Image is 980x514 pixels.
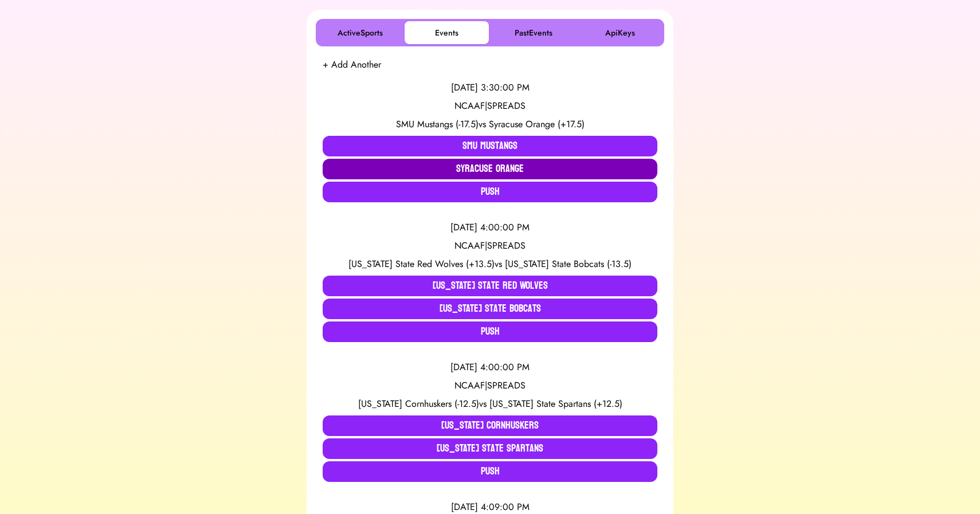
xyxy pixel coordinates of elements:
button: + Add Another [323,58,381,72]
div: [DATE] 4:00:00 PM [323,221,657,234]
button: Events [405,21,489,44]
div: [DATE] 4:00:00 PM [323,360,657,374]
button: SMU Mustangs [323,136,657,156]
div: NCAAF | SPREADS [323,379,657,393]
button: [US_STATE] State Red Wolves [323,276,657,296]
button: Syracuse Orange [323,159,657,179]
button: ActiveSports [318,21,402,44]
button: Push [323,321,657,342]
div: [DATE] 3:30:00 PM [323,81,657,95]
button: Push [323,182,657,202]
span: Syracuse Orange (+17.5) [489,117,585,131]
div: vs [323,257,657,271]
button: [US_STATE] State Bobcats [323,299,657,319]
div: vs [323,397,657,411]
div: NCAAF | SPREADS [323,99,657,113]
span: [US_STATE] Cornhuskers (-12.5) [358,397,479,410]
span: SMU Mustangs (-17.5) [396,117,479,131]
button: [US_STATE] Cornhuskers [323,415,657,436]
span: [US_STATE] State Bobcats (-13.5) [505,257,632,270]
button: PastEvents [491,21,575,44]
button: ApiKeys [578,21,662,44]
div: vs [323,117,657,131]
span: [US_STATE] State Spartans (+12.5) [489,397,622,410]
button: Push [323,461,657,482]
button: [US_STATE] State Spartans [323,438,657,459]
div: NCAAF | SPREADS [323,239,657,253]
div: [DATE] 4:09:00 PM [323,500,657,514]
span: [US_STATE] State Red Wolves (+13.5) [348,257,495,270]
